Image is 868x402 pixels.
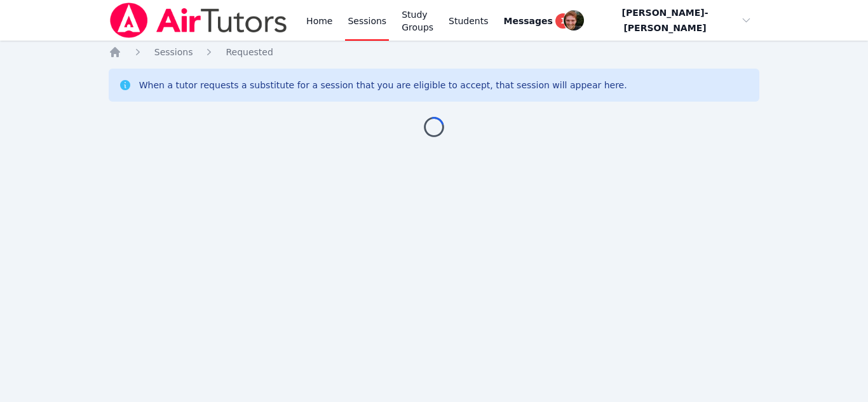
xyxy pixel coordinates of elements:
a: Sessions [154,46,193,58]
span: Sessions [154,47,193,57]
div: When a tutor requests a substitute for a session that you are eligible to accept, that session wi... [139,79,627,91]
img: Air Tutors [109,3,288,38]
nav: Breadcrumb [109,46,760,58]
a: Requested [226,46,273,58]
span: Messages [504,15,553,27]
span: Requested [226,47,273,57]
